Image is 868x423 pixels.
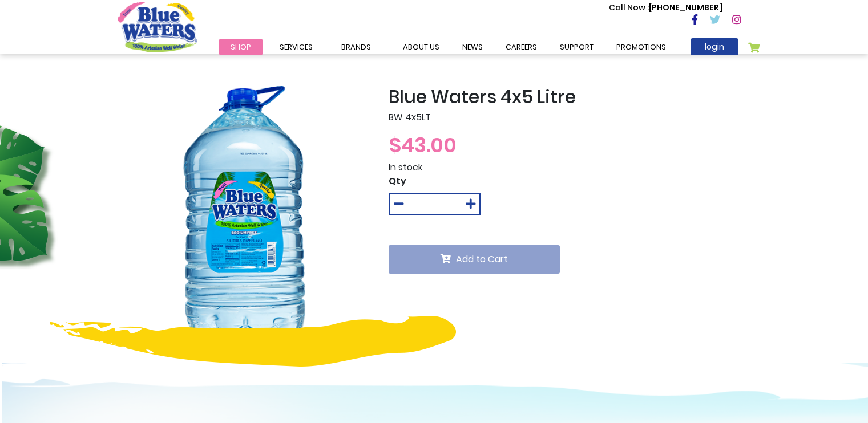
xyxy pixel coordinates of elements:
[389,131,457,160] span: $43.00
[280,42,313,52] span: Services
[451,39,494,55] a: News
[691,38,738,55] a: login
[389,174,406,188] span: Qty
[118,86,372,340] img: Blue_Waters_4x5_Litre_1_5.png
[231,42,251,52] span: Shop
[389,161,422,174] span: In stock
[389,111,751,124] p: BW 4x5LT
[494,39,548,55] a: careers
[341,42,371,52] span: Brands
[118,2,197,52] a: store logo
[605,39,677,55] a: Promotions
[389,86,751,108] h2: Blue Waters 4x5 Litre
[391,39,451,55] a: about us
[548,39,605,55] a: support
[609,2,722,14] p: [PHONE_NUMBER]
[50,316,456,367] img: yellow-design.png
[609,2,649,13] span: Call Now :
